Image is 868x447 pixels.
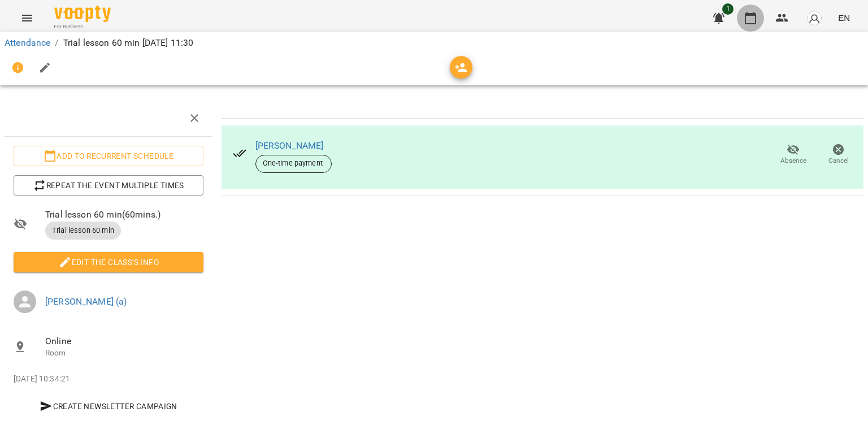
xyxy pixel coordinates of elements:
span: Trial lesson 60 min [45,225,121,236]
button: Menu [14,5,41,32]
button: EN [834,7,854,28]
img: Voopty Logo [54,6,111,22]
span: EN [838,12,850,24]
button: Cancel [816,139,861,171]
span: Add to recurrent schedule [23,149,194,163]
span: Trial lesson 60 min ( 60 mins. ) [45,208,203,222]
button: Repeat the event multiple times [14,175,203,196]
nav: breadcrumb [5,36,863,50]
button: Edit the class's Info [14,252,203,272]
span: Create Newsletter Campaign [18,400,199,413]
a: [PERSON_NAME] [255,140,324,151]
button: Add to recurrent schedule [14,146,203,166]
a: [PERSON_NAME] (а) [45,296,127,307]
p: [DATE] 10:34:21 [14,374,203,385]
span: For Business [54,23,111,31]
span: Repeat the event multiple times [23,179,194,192]
span: Online [45,335,203,348]
button: Create Newsletter Campaign [14,396,203,416]
li: / [55,36,58,50]
span: One-time payment [256,158,332,168]
span: Edit the class's Info [23,255,194,269]
span: Cancel [828,156,849,166]
button: Absence [771,139,816,171]
span: 1 [722,3,734,15]
p: Room [45,348,203,359]
span: Absence [780,156,806,166]
a: Attendance [5,37,50,48]
img: avatar_s.png [806,10,822,26]
p: Trial lesson 60 min [DATE] 11:30 [63,36,194,50]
